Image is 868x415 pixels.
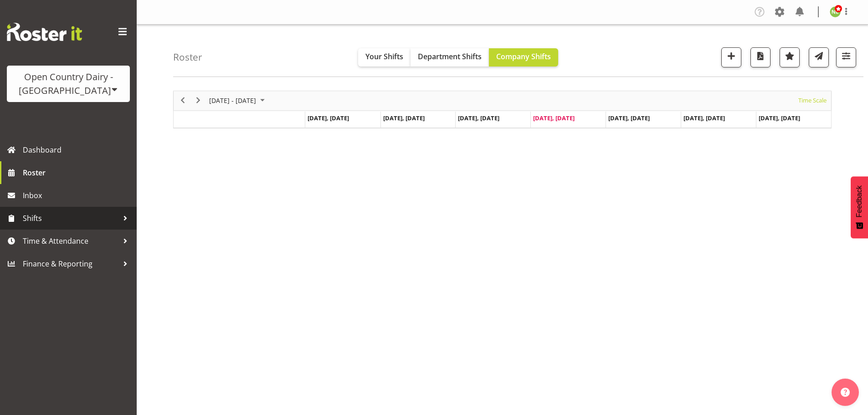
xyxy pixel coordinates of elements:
[173,91,832,128] div: Timeline Week of October 2, 2025
[16,70,121,97] div: Open Country Dairy - [GEOGRAPHIC_DATA]
[851,176,868,238] button: Feedback - Show survey
[177,95,189,106] button: Previous
[7,23,82,41] img: Rosterit website logo
[683,114,725,122] span: [DATE], [DATE]
[496,51,551,61] span: Company Shifts
[836,47,856,67] button: Filter Shifts
[608,114,650,122] span: [DATE], [DATE]
[533,114,575,122] span: [DATE], [DATE]
[411,48,489,67] button: Department Shifts
[458,114,499,122] span: [DATE], [DATE]
[365,51,403,61] span: Your Shifts
[841,388,850,397] img: help-xxl-2.png
[721,47,741,67] button: Add a new shift
[797,95,828,106] button: Time Scale
[190,91,206,110] div: next period
[750,47,770,67] button: Download a PDF of the roster according to the set date range.
[192,95,205,106] button: Next
[23,211,118,225] span: Shifts
[23,257,118,271] span: Finance & Reporting
[175,91,190,110] div: previous period
[208,95,257,106] span: [DATE] - [DATE]
[308,114,349,122] span: [DATE], [DATE]
[489,48,558,67] button: Company Shifts
[759,114,800,122] span: [DATE], [DATE]
[23,166,132,179] span: Roster
[208,95,269,106] button: October 2025
[418,51,482,61] span: Department Shifts
[23,143,132,157] span: Dashboard
[206,91,270,110] div: Sep 29 - Oct 05, 2025
[383,114,425,122] span: [DATE], [DATE]
[830,6,841,17] img: nicole-lloyd7454.jpg
[23,234,118,248] span: Time & Attendance
[358,48,411,67] button: Your Shifts
[855,185,863,217] span: Feedback
[173,52,202,62] h4: Roster
[23,189,132,202] span: Inbox
[809,47,829,67] button: Send a list of all shifts for the selected filtered period to all rostered employees.
[797,95,827,106] span: Time Scale
[780,47,800,67] button: Highlight an important date within the roster.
